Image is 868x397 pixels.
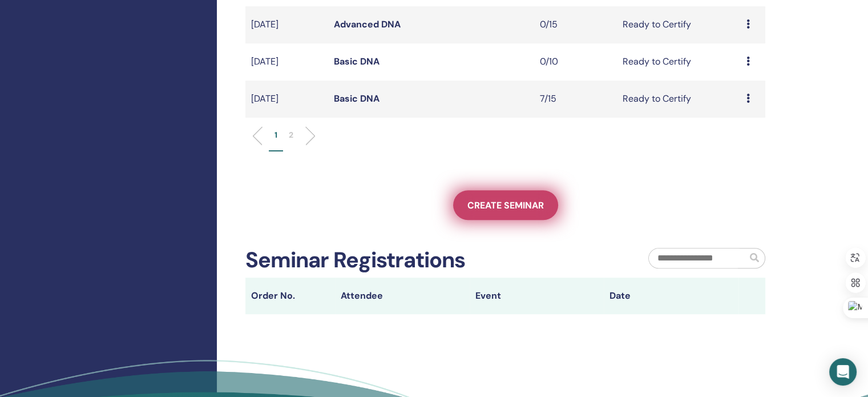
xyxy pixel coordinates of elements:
[453,190,558,220] a: Create seminar
[467,199,544,211] span: Create seminar
[334,18,401,30] a: Advanced DNA
[245,6,328,43] td: [DATE]
[829,358,857,386] div: Open Intercom Messenger
[617,6,741,43] td: Ready to Certify
[604,278,738,314] th: Date
[245,43,328,81] td: [DATE]
[245,278,335,314] th: Order No.
[334,55,380,67] a: Basic DNA
[534,43,617,81] td: 0/10
[274,129,277,141] p: 1
[617,81,741,118] td: Ready to Certify
[334,93,380,105] a: Basic DNA
[335,278,470,314] th: Attendee
[245,247,465,274] h2: Seminar Registrations
[617,43,741,81] td: Ready to Certify
[534,6,617,43] td: 0/15
[289,129,293,141] p: 2
[534,81,617,118] td: 7/15
[470,278,604,314] th: Event
[245,81,328,118] td: [DATE]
